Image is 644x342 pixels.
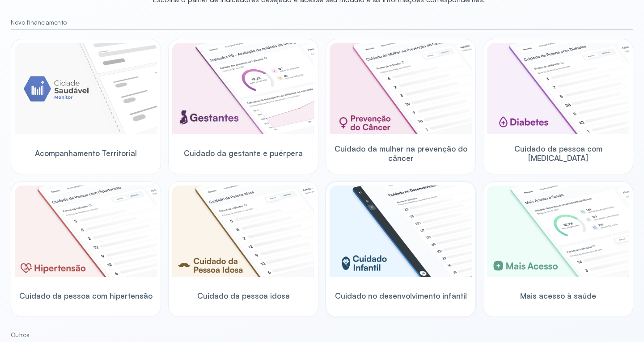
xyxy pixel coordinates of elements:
img: placeholder-module-ilustration.png [15,43,157,134]
span: Cuidado da gestante e puérpera [184,148,303,158]
img: healthcare-greater-access.png [487,186,629,277]
span: Cuidado da mulher na prevenção do câncer [330,144,472,163]
span: Cuidado no desenvolvimento infantil [335,291,467,300]
span: Cuidado da pessoa com hipertensão [19,291,153,300]
small: Novo financiamento [11,19,633,26]
img: hypertension.png [15,186,157,277]
span: Cuidado da pessoa idosa [197,291,290,300]
img: woman-cancer-prevention-care.png [330,43,472,134]
span: Mais acesso à saúde [520,291,596,300]
img: diabetics.png [487,43,629,134]
img: elderly.png [172,186,314,277]
span: Cuidado da pessoa com [MEDICAL_DATA] [487,144,629,163]
span: Acompanhamento Territorial [35,148,137,158]
img: child-development.png [330,186,472,277]
img: pregnants.png [172,43,314,134]
small: Outros [11,331,633,339]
